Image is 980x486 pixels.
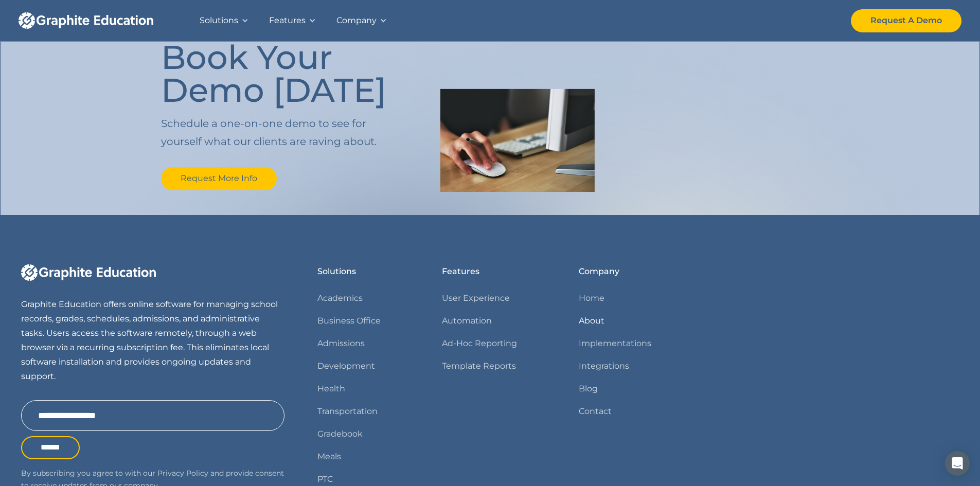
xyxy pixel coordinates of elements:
[317,449,341,464] a: Meals
[579,264,619,279] div: Company
[317,314,381,328] a: Business Office
[579,382,598,396] a: Blog
[579,314,604,328] a: About
[579,404,612,419] a: Contact
[442,291,510,305] a: User Experience
[851,9,961,32] a: Request A Demo
[317,404,378,419] a: Transportation
[21,400,284,459] form: Email Form
[870,13,942,28] div: Request A Demo
[161,167,277,190] a: Request More Info
[317,291,363,305] a: Academics
[317,427,363,441] a: Gradebook
[317,382,345,396] a: Health
[945,451,970,476] div: Open Intercom Messenger
[317,264,356,279] div: Solutions
[579,359,629,373] a: Integrations
[181,171,257,186] div: Request More Info
[161,41,407,106] h1: Book Your Demo [DATE]
[336,13,377,28] div: Company
[442,336,517,351] a: Ad-Hoc Reporting
[269,13,306,28] div: Features
[442,359,516,373] a: Template Reports
[442,314,492,328] a: Automation
[317,359,375,373] a: Development
[579,291,604,305] a: Home
[317,336,365,351] a: Admissions
[21,297,284,384] p: Graphite Education offers online software for managing school records, grades, schedules, admissi...
[442,264,479,279] div: Features
[579,336,651,351] a: Implementations
[200,13,238,28] div: Solutions
[161,115,407,151] p: Schedule a one-on-one demo to see for yourself what our clients are raving about.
